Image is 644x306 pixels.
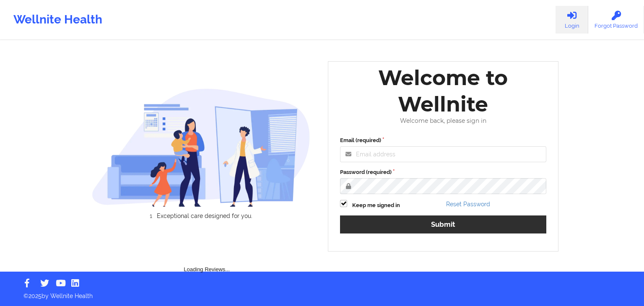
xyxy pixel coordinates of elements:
[92,88,311,207] img: wellnite-auth-hero_200.c722682e.png
[18,286,626,300] p: © 2025 by Wellnite Health
[340,215,546,233] button: Submit
[352,201,400,210] label: Keep me signed in
[334,65,552,117] div: Welcome to Wellnite
[556,6,588,34] a: Login
[99,213,310,219] li: Exceptional care designed for you.
[340,168,546,176] label: Password (required)
[340,136,546,145] label: Email (required)
[334,117,552,124] div: Welcome back, please sign in
[588,6,644,34] a: Forgot Password
[92,233,322,274] div: Loading Reviews...
[340,146,546,162] input: Email address
[446,201,490,207] a: Reset Password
